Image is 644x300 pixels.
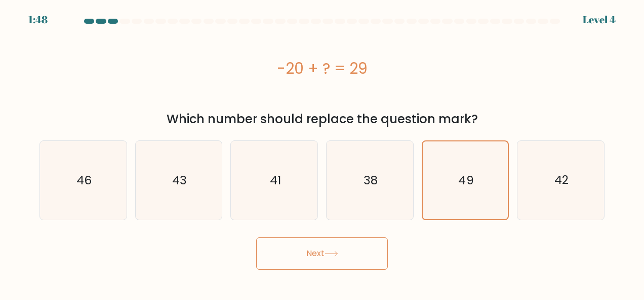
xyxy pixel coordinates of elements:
button: Next [256,237,388,270]
div: 1:48 [28,12,48,27]
div: -20 + ? = 29 [39,57,605,80]
div: Which number should replace the question mark? [46,110,598,128]
text: 41 [269,172,280,188]
text: 42 [554,172,569,188]
div: Level 4 [583,12,616,27]
text: 49 [458,172,473,188]
text: 43 [172,172,187,188]
text: 46 [76,172,92,188]
text: 38 [364,172,378,188]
